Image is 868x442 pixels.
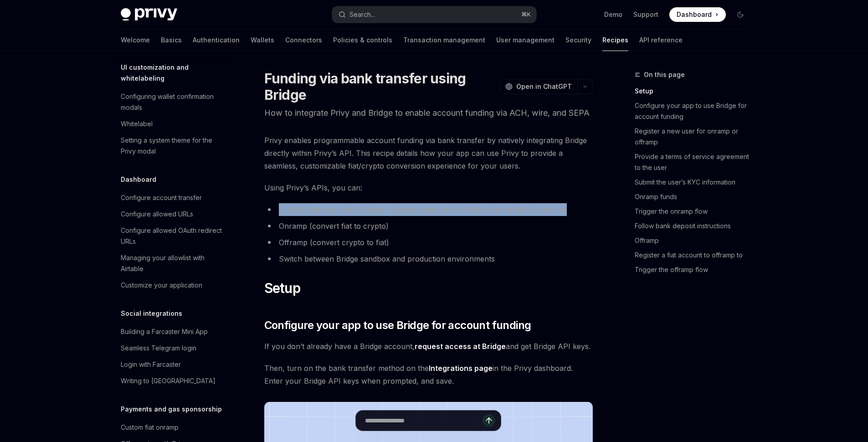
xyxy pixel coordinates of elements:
div: Managing your allowlist with Airtable [121,252,225,274]
a: Custom fiat onramp [113,419,230,436]
a: Building a Farcaster Mini App [113,324,230,340]
div: Login with Farcaster [121,359,181,370]
a: Register a fiat account to offramp to [635,248,755,262]
a: Integrations page [429,364,493,373]
div: Configure allowed URLs [121,209,193,220]
h5: Dashboard [121,174,156,185]
a: Welcome [121,29,150,51]
span: Configure your app to use Bridge for account funding [264,318,531,333]
li: Switch between Bridge sandbox and production environments [264,252,593,265]
div: Custom fiat onramp [121,422,179,433]
a: Follow bank deposit instructions [635,219,755,233]
a: Wallets [251,29,274,51]
span: Using Privy’s APIs, you can: [264,181,593,194]
div: Seamless Telegram login [121,343,196,354]
a: Setting a system theme for the Privy modal [113,132,230,159]
div: Building a Farcaster Mini App [121,326,208,337]
a: Whitelabel [113,116,230,132]
span: ⌘ K [521,11,531,18]
a: Security [565,29,591,51]
div: Configuring wallet confirmation modals [121,91,225,113]
a: Onramp funds [635,190,755,204]
div: Configure account transfer [121,192,202,203]
li: Offramp (convert crypto to fiat) [264,236,593,249]
a: Configure allowed OAuth redirect URLs [113,222,230,250]
a: Setup [635,84,755,98]
input: Ask a question... [365,411,483,431]
div: Configure allowed OAuth redirect URLs [121,225,225,247]
a: Configure account transfer [113,190,230,206]
h5: UI customization and whitelabeling [121,62,230,84]
a: Register a new user for onramp or offramp [635,124,755,149]
a: Basics [161,29,182,51]
div: Setting a system theme for the Privy modal [121,135,225,157]
a: Provide a terms of service agreement to the user [635,149,755,175]
span: Then, turn on the bank transfer method on the in the Privy dashboard. Enter your Bridge API keys ... [264,362,593,387]
p: How to integrate Privy and Bridge to enable account funding via ACH, wire, and SEPA [264,107,593,119]
a: Managing your allowlist with Airtable [113,250,230,277]
a: Offramp [635,233,755,248]
a: Seamless Telegram login [113,340,230,356]
a: Transaction management [403,29,485,51]
span: Setup [264,280,300,296]
a: Customize your application [113,277,230,293]
a: Configuring wallet confirmation modals [113,88,230,116]
h1: Funding via bank transfer using Bridge [264,70,496,103]
a: Support [633,10,658,19]
img: dark logo [121,8,177,21]
a: Trigger the onramp flow [635,204,755,219]
button: Toggle dark mode [733,7,748,22]
span: Dashboard [677,10,712,19]
a: Connectors [285,29,322,51]
h5: Payments and gas sponsorship [121,404,222,415]
a: Configure your app to use Bridge for account funding [635,98,755,124]
a: Policies & controls [333,29,392,51]
h5: Social integrations [121,308,182,319]
a: request access at Bridge [415,342,506,351]
a: Trigger the offramp flow [635,262,755,277]
a: Demo [604,10,622,19]
li: Onramp (convert fiat to crypto) [264,220,593,232]
a: Recipes [602,29,628,51]
button: Open search [332,6,536,23]
div: Writing to [GEOGRAPHIC_DATA] [121,375,216,386]
a: Dashboard [669,7,726,22]
div: Search... [349,9,375,20]
li: Link a Privy user with a Bridge customer account and their external bank accounts [264,203,593,216]
a: Submit the user’s KYC information [635,175,755,190]
button: Send message [483,414,495,427]
div: Customize your application [121,280,202,291]
a: User management [496,29,555,51]
a: Configure allowed URLs [113,206,230,222]
div: Whitelabel [121,118,153,129]
a: Login with Farcaster [113,356,230,373]
span: Open in ChatGPT [516,82,572,91]
a: Authentication [193,29,240,51]
span: Privy enables programmable account funding via bank transfer by natively integrating Bridge direc... [264,134,593,172]
span: If you don’t already have a Bridge account, and get Bridge API keys. [264,340,593,353]
a: API reference [639,29,683,51]
a: Writing to [GEOGRAPHIC_DATA] [113,373,230,389]
button: Open in ChatGPT [499,79,577,94]
span: On this page [644,69,685,80]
